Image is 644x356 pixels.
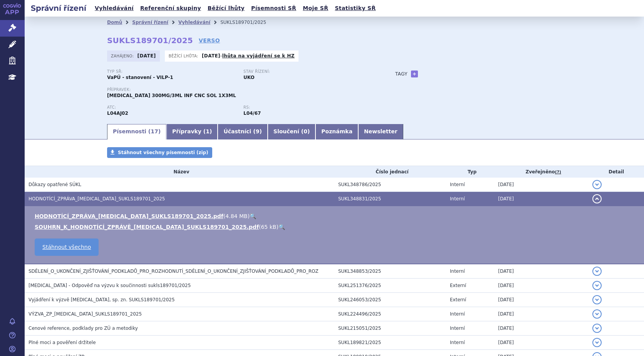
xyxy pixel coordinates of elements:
[446,166,494,178] th: Typ
[218,124,267,139] a: Účastníci (9)
[92,3,136,13] a: Vyhledávání
[107,69,236,74] p: Typ SŘ:
[555,170,561,175] abbr: (?)
[29,182,81,187] span: Důkazy opatřené SÚKL
[138,3,203,13] a: Referenční skupiny
[278,224,285,230] a: 🔍
[107,87,380,92] p: Přípravek:
[450,297,466,302] span: Externí
[29,326,138,331] span: Cenové reference, podklady pro ZÚ a metodiky
[256,128,260,134] span: 9
[35,223,636,231] li: ( )
[29,283,191,288] span: ULTOMIRIS - Odpověď na výzvu k součinnosti sukls189701/2025
[450,326,465,331] span: Interní
[220,17,276,28] li: SUKLS189701/2025
[300,3,330,13] a: Moje SŘ
[151,128,158,134] span: 17
[225,213,247,219] span: 4.84 MB
[450,196,465,202] span: Interní
[166,124,218,139] a: Přípravky (1)
[592,194,602,203] button: detail
[107,75,173,80] strong: VaPÚ - stanovení - VILP-1
[243,111,261,116] strong: ravulizumab
[450,311,465,317] span: Interní
[29,196,165,202] span: HODNOTÍCÍ_ZPRÁVA_ULTOMIRIS_SUKLS189701_2025
[592,324,602,333] button: detail
[395,69,408,79] h3: Tagy
[35,238,99,256] a: Stáhnout všechno
[35,213,223,219] a: HODNOTÍCÍ_ZPRÁVA_[MEDICAL_DATA]_SUKLS189701_2025.pdf
[450,269,465,274] span: Interní
[358,124,403,139] a: Newsletter
[592,338,602,347] button: detail
[592,309,602,319] button: detail
[261,224,276,230] span: 65 kB
[334,192,446,206] td: SUKL348831/2025
[268,124,315,139] a: Sloučení (0)
[35,212,636,220] li: ( )
[243,75,255,80] strong: UKO
[107,105,236,110] p: ATC:
[592,180,602,189] button: detail
[494,293,589,307] td: [DATE]
[494,279,589,293] td: [DATE]
[334,336,446,350] td: SUKL189821/2025
[304,128,307,134] span: 0
[494,264,589,279] td: [DATE]
[494,166,589,178] th: Zveřejněno
[450,283,466,288] span: Externí
[249,3,299,13] a: Písemnosti SŘ
[315,124,358,139] a: Poznámka
[107,20,122,25] a: Domů
[450,182,465,187] span: Interní
[205,3,247,13] a: Běžící lhůty
[494,321,589,336] td: [DATE]
[107,36,193,45] strong: SUKLS189701/2025
[494,307,589,321] td: [DATE]
[334,293,446,307] td: SUKL246053/2025
[243,69,372,74] p: Stav řízení:
[29,269,319,274] span: SDĚLENÍ_O_UKONČENÍ_ZJIŠŤOVÁNÍ_PODKLADŮ_PRO_ROZHODNUTÍ_SDĚLENÍ_O_UKONČENÍ_ZJIŠŤOVÁNÍ_PODKLADŮ_PRO_ROZ
[334,178,446,192] td: SUKL348786/2025
[107,93,236,98] span: [MEDICAL_DATA] 300MG/3ML INF CNC SOL 1X3ML
[202,53,295,59] p: -
[250,213,256,219] a: 🔍
[222,53,295,59] a: lhůta na vyjádření se k HZ
[132,20,168,25] a: Správní řízení
[332,3,378,13] a: Statistiky SŘ
[35,224,259,230] a: SOUHRN_K_HODNOTÍCÍ_ZPRÁVĚ_[MEDICAL_DATA]_SUKLS189701_2025.pdf
[334,279,446,293] td: SUKL251376/2025
[107,111,128,116] strong: RAVULIZUMAB
[169,53,200,59] span: Běžící lhůta:
[334,166,446,178] th: Číslo jednací
[334,264,446,279] td: SUKL348853/2025
[592,281,602,290] button: detail
[29,340,96,345] span: Plné moci a pověření držitele
[178,20,210,25] a: Vyhledávání
[29,311,142,317] span: VÝZVA_ZP_ULTOMIRIS_SUKLS189701_2025
[592,295,602,304] button: detail
[243,105,372,110] p: RS:
[118,150,208,155] span: Stáhnout všechny písemnosti (zip)
[111,53,135,59] span: Zahájeno:
[411,71,418,77] a: +
[25,3,92,13] h2: Správní řízení
[494,336,589,350] td: [DATE]
[334,321,446,336] td: SUKL215051/2025
[589,166,644,178] th: Detail
[138,53,156,59] strong: [DATE]
[25,166,334,178] th: Název
[107,147,212,158] a: Stáhnout všechny písemnosti (zip)
[450,340,465,345] span: Interní
[334,307,446,321] td: SUKL224496/2025
[107,124,166,139] a: Písemnosti (17)
[29,297,175,302] span: Vyjádření k výzvě ULTOMIRIS, sp. zn. SUKLS189701/2025
[199,37,220,44] a: VERSO
[494,192,589,206] td: [DATE]
[202,53,220,59] strong: [DATE]
[206,128,210,134] span: 1
[592,267,602,276] button: detail
[494,178,589,192] td: [DATE]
